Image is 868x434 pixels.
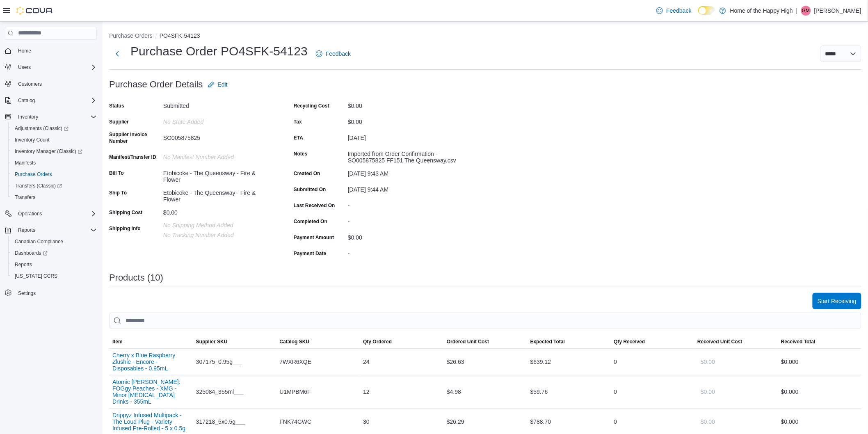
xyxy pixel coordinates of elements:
[348,183,458,193] div: [DATE] 9:44 AM
[360,335,443,348] button: Qty Ordered
[15,225,97,235] span: Reports
[701,388,715,396] span: $0.00
[5,41,97,320] nav: Complex example
[280,357,312,367] span: 7WXR6XQE
[163,206,273,216] div: $0.00
[18,227,35,233] span: Reports
[160,32,200,39] button: PO4SFK-54123
[11,146,97,156] span: Inventory Manager (Classic)
[15,273,57,279] span: [US_STATE] CCRS
[109,119,129,125] label: Supplier
[8,236,100,247] button: Canadian Compliance
[781,387,858,397] div: $0.00 0
[109,46,126,62] button: Next
[109,131,160,144] label: Supplier Invoice Number
[781,357,858,367] div: $0.00 0
[196,357,242,367] span: 307175_0.95g___
[15,125,69,132] span: Adjustments (Classic)
[527,384,611,400] div: $59.76
[11,260,35,270] a: Reports
[196,338,228,345] span: Supplier SKU
[348,99,458,109] div: $0.00
[15,250,48,256] span: Dashboards
[11,135,97,145] span: Inventory Count
[294,218,327,225] label: Completed On
[701,358,715,366] span: $0.00
[611,384,694,400] div: 0
[348,247,458,257] div: -
[109,190,127,196] label: Ship To
[109,225,141,232] label: Shipping Info
[15,225,39,235] button: Reports
[801,6,811,16] div: Giuliana Molina Giuria
[2,45,100,57] button: Home
[813,293,861,309] button: Start Receiving
[280,338,310,345] span: Catalog SKU
[109,154,156,160] label: Manifest/Transfer ID
[8,123,100,134] a: Adjustments (Classic)
[294,250,326,257] label: Payment Date
[2,224,100,236] button: Reports
[8,192,100,203] button: Transfers
[348,131,458,141] div: [DATE]
[15,238,63,245] span: Canadian Compliance
[8,270,100,282] button: [US_STATE] CCRS
[294,119,302,125] label: Tax
[11,169,55,179] a: Purchase Orders
[280,387,311,397] span: U1MPBM6F
[294,170,320,177] label: Created On
[294,186,326,193] label: Submitted On
[527,335,611,348] button: Expected Total
[697,384,718,400] button: $0.00
[15,46,34,56] a: Home
[15,46,97,56] span: Home
[2,78,100,90] button: Customers
[8,157,100,169] button: Manifests
[193,335,276,348] button: Supplier SKU
[2,95,100,106] button: Catalog
[443,413,527,430] div: $26.29
[818,297,857,305] span: Start Receiving
[15,137,50,143] span: Inventory Count
[698,6,715,15] input: Dark Mode
[11,260,97,270] span: Reports
[530,338,565,345] span: Expected Total
[15,209,97,219] span: Operations
[109,80,203,89] h3: Purchase Order Details
[18,48,31,54] span: Home
[348,115,458,125] div: $0.00
[112,412,190,432] button: Drippyz Infused Multipack - The Loud Plug - Variety Infused Pre-Rolled - 5 x 0.5g
[15,96,38,105] button: Catalog
[163,99,273,109] div: Submitted
[2,287,100,299] button: Settings
[313,46,354,62] a: Feedback
[15,171,52,178] span: Purchase Orders
[666,7,691,15] span: Feedback
[294,103,329,109] label: Recycling Cost
[294,234,334,241] label: Payment Amount
[11,271,97,281] span: Washington CCRS
[205,76,231,93] button: Edit
[814,6,861,16] p: [PERSON_NAME]
[163,151,273,160] div: No Manifest Number added
[2,62,100,73] button: Users
[112,379,190,405] button: Atomic [PERSON_NAME]: FOGgy Peaches - XMG - Minor [MEDICAL_DATA] Drinks - 355mL
[611,354,694,370] div: 0
[527,354,611,370] div: $639.12
[280,417,312,427] span: FNK74GWC
[348,215,458,225] div: -
[611,413,694,430] div: 0
[701,418,715,426] span: $0.00
[778,335,861,348] button: Received Total
[15,160,36,166] span: Manifests
[11,146,86,156] a: Inventory Manager (Classic)
[294,135,303,141] label: ETA
[130,43,308,59] h1: Purchase Order PO4SFK-54123
[15,209,46,219] button: Operations
[8,180,100,192] a: Transfers (Classic)
[8,134,100,146] button: Inventory Count
[348,231,458,241] div: $0.00
[11,158,97,168] span: Manifests
[697,338,742,345] span: Received Unit Cost
[360,354,443,370] div: 24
